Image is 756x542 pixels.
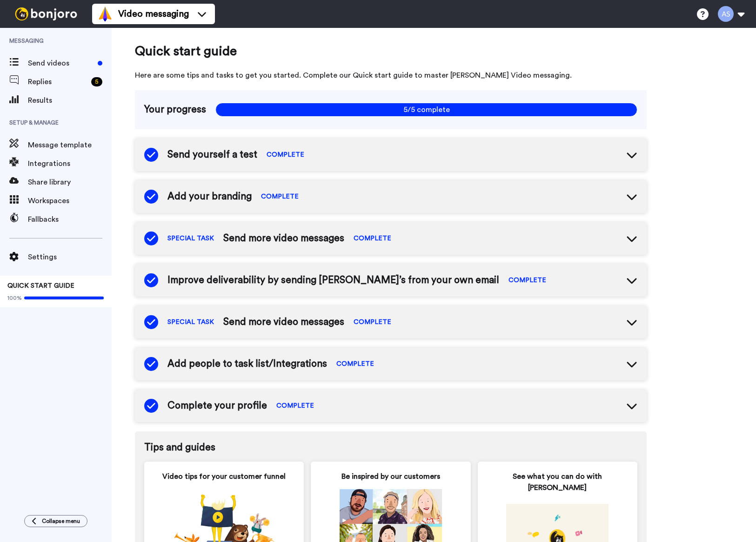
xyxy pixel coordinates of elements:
[24,515,87,527] button: Collapse menu
[336,359,374,369] span: COMPLETE
[98,7,113,21] img: vm-color.svg
[508,276,546,285] span: COMPLETE
[223,315,344,329] span: Send more video messages
[135,42,647,60] span: Quick start guide
[276,401,314,410] span: COMPLETE
[91,77,102,86] div: 5
[118,7,189,20] span: Video messaging
[11,7,81,20] img: bj-logo-header-white.svg
[28,177,112,188] span: Share library
[28,195,112,206] span: Workspaces
[167,148,257,162] span: Send yourself a test
[215,103,637,117] span: 5/5 complete
[7,294,22,302] span: 100%
[341,471,440,482] span: Be inspired by our customers
[28,214,112,225] span: Fallbacks
[167,317,214,327] span: SPECIAL TASK
[28,139,112,151] span: Message template
[354,234,391,243] span: COMPLETE
[261,192,299,201] span: COMPLETE
[167,190,252,204] span: Add your branding
[7,283,74,289] span: QUICK START GUIDE
[167,273,499,287] span: Improve deliverability by sending [PERSON_NAME]’s from your own email
[135,70,647,81] span: Here are some tips and tasks to get you started. Complete our Quick start guide to master [PERSON...
[144,103,206,117] span: Your progress
[167,399,267,413] span: Complete your profile
[28,58,94,69] span: Send videos
[28,76,87,87] span: Replies
[354,317,391,327] span: COMPLETE
[267,150,304,159] span: COMPLETE
[162,471,286,482] span: Video tips for your customer funnel
[144,441,637,455] span: Tips and guides
[487,471,628,493] span: See what you can do with [PERSON_NAME]
[223,231,344,245] span: Send more video messages
[28,95,112,106] span: Results
[28,158,112,169] span: Integrations
[42,517,80,525] span: Collapse menu
[28,251,112,263] span: Settings
[167,357,327,371] span: Add people to task list/Integrations
[167,234,214,243] span: SPECIAL TASK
